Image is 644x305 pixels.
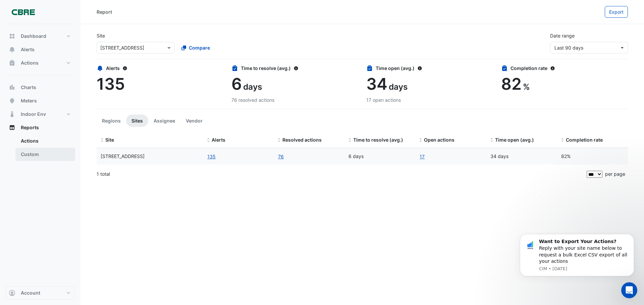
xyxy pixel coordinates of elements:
[605,6,628,18] button: Export
[348,153,411,160] div: 6 days
[97,65,223,72] div: Alerts
[21,111,46,118] span: Indoor Env
[21,33,46,40] span: Dashboard
[424,137,454,143] span: Open actions
[490,153,553,160] div: 34 days
[5,107,75,121] button: Indoor Env
[5,43,75,56] button: Alerts
[9,124,15,131] app-icon: Reports
[126,115,148,127] button: Sites
[8,5,38,19] img: Company Logo
[510,232,644,302] iframe: Intercom notifications message
[9,84,15,91] app-icon: Charts
[550,32,575,39] label: Date range
[9,60,15,66] app-icon: Actions
[21,97,37,104] span: Meters
[231,96,358,103] div: 76 resolved actions
[21,60,39,66] span: Actions
[566,137,603,143] span: Completion rate
[97,115,126,127] button: Regions
[21,124,39,131] span: Reports
[148,115,180,127] button: Assignee
[189,44,210,51] span: Compare
[419,153,425,160] a: 17
[609,9,624,15] span: Export
[231,74,242,94] span: 6
[15,134,75,148] a: Actions
[353,137,403,143] span: Time to resolve (avg.)
[243,82,262,92] span: days
[231,65,358,72] div: Time to resolve (avg.)
[9,46,15,53] app-icon: Alerts
[501,74,522,94] span: 82
[5,134,75,164] div: Reports
[282,137,322,143] span: Resolved actions
[212,137,225,143] span: Alerts
[9,33,15,40] app-icon: Dashboard
[561,136,624,144] div: Completion (%) = Resolved Actions / (Resolved Actions + Open Actions)
[561,153,624,160] div: 82%
[366,74,387,94] span: 34
[105,137,114,143] span: Site
[15,148,75,161] a: Custom
[177,42,214,54] button: Compare
[495,137,534,143] span: Time open (avg.)
[501,65,628,72] div: Completion rate
[9,97,15,104] app-icon: Meters
[97,166,585,182] div: 1 total
[550,42,628,54] button: Last 90 days
[605,171,625,177] span: per page
[621,282,637,298] iframe: Intercom live chat
[21,46,35,53] span: Alerts
[21,84,36,91] span: Charts
[5,94,75,107] button: Meters
[389,82,408,92] span: days
[5,56,75,70] button: Actions
[5,286,75,300] button: Account
[523,82,530,92] span: %
[180,115,208,127] button: Vendor
[366,96,493,103] div: 17 open actions
[554,45,583,51] span: 08 Jul 25 - 06 Oct 25
[97,8,112,15] div: Report
[9,111,15,118] app-icon: Indoor Env
[97,32,105,39] label: Site
[207,153,216,160] button: 135
[97,74,125,94] span: 135
[5,121,75,134] button: Reports
[366,65,493,72] div: Time open (avg.)
[5,81,75,94] button: Charts
[278,153,284,160] a: 76
[101,153,145,159] span: 990 La Trobe Street
[21,290,40,296] span: Account
[5,29,75,43] button: Dashboard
